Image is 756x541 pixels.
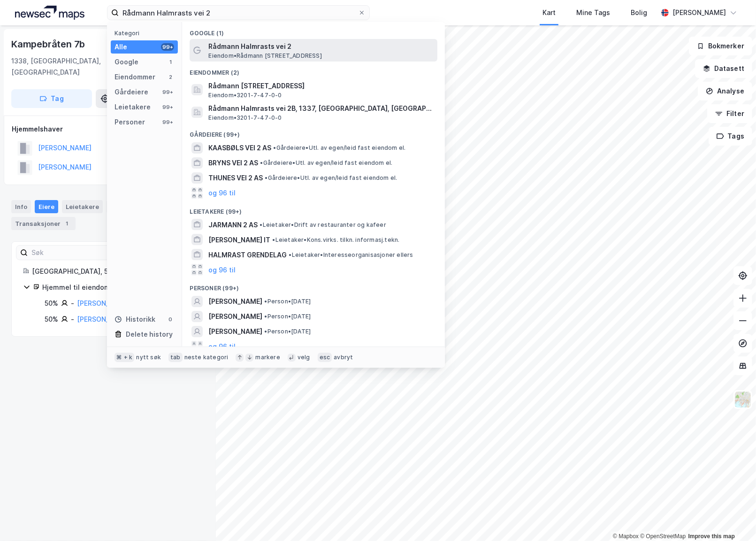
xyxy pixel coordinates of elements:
[208,311,262,322] span: [PERSON_NAME]
[265,174,397,182] span: Gårdeiere • Utl. av egen/leid fast eiendom el.
[115,56,138,68] div: Google
[689,37,752,55] button: Bokmerker
[35,200,58,213] div: Eiere
[260,221,386,229] span: Leietaker • Drift av restauranter og kafeer
[264,328,267,335] span: •
[272,236,399,244] span: Leietaker • Kons.virks. tilkn. informasj.tekn.
[62,200,103,213] div: Leietakere
[136,354,161,361] div: nytt søk
[208,80,434,92] span: Rådmann [STREET_ADDRESS]
[11,217,76,230] div: Transaksjoner
[318,353,332,362] div: esc
[77,299,130,307] a: [PERSON_NAME]
[255,354,280,361] div: markere
[115,86,148,98] div: Gårdeiere
[115,41,127,53] div: Alle
[115,101,151,113] div: Leietakere
[208,41,434,52] span: Rådmann Halmrasts vei 2
[672,7,726,18] div: [PERSON_NAME]
[11,200,31,213] div: Info
[42,282,193,293] div: Hjemmel til eiendomsrett
[631,7,647,18] div: Bolig
[115,353,134,362] div: ⌘ + k
[161,88,174,96] div: 99+
[71,298,74,309] div: -
[707,104,752,123] button: Filter
[182,22,445,39] div: Google (1)
[161,118,174,126] div: 99+
[126,329,173,340] div: Delete history
[208,219,258,231] span: JARMANN 2 AS
[182,277,445,294] div: Personer (99+)
[71,314,74,325] div: -
[115,116,145,128] div: Personer
[289,251,413,259] span: Leietaker • Interesseorganisasjoner ellers
[115,314,155,325] div: Historikk
[167,316,174,323] div: 0
[208,103,434,114] span: Rådmann Halmrasts vei 2B, 1337, [GEOGRAPHIC_DATA], [GEOGRAPHIC_DATA]
[182,124,445,140] div: Gårdeiere (99+)
[12,124,204,135] div: Hjemmelshaver
[542,7,556,18] div: Kart
[208,341,236,352] button: og 96 til
[208,92,282,99] span: Eiendom • 3201-7-47-0-0
[208,172,263,184] span: THUNES VEI 2 AS
[161,103,174,111] div: 99+
[119,6,358,20] input: Søk på adresse, matrikkel, gårdeiere, leietakere eller personer
[272,236,275,243] span: •
[264,328,311,335] span: Person • [DATE]
[576,7,610,18] div: Mine Tags
[273,144,276,151] span: •
[167,73,174,81] div: 2
[264,313,267,320] span: •
[695,59,752,78] button: Datasett
[260,221,262,228] span: •
[28,246,130,260] input: Søk
[260,159,392,167] span: Gårdeiere • Utl. av egen/leid fast eiendom el.
[11,89,92,108] button: Tag
[62,219,72,228] div: 1
[208,264,236,275] button: og 96 til
[115,30,178,37] div: Kategori
[208,187,236,199] button: og 96 til
[115,71,155,83] div: Eiendommer
[289,251,291,258] span: •
[264,313,311,320] span: Person • [DATE]
[334,354,353,361] div: avbryt
[11,37,87,52] div: Kampebråten 7b
[45,314,58,325] div: 50%
[168,353,183,362] div: tab
[208,249,287,261] span: HALMRAST GRENDELAG
[107,200,142,213] div: Datasett
[208,234,270,246] span: [PERSON_NAME] IT
[161,43,174,51] div: 99+
[640,533,686,540] a: OpenStreetMap
[264,298,267,305] span: •
[208,114,282,122] span: Eiendom • 3201-7-47-0-0
[260,159,263,166] span: •
[734,391,752,409] img: Z
[613,533,639,540] a: Mapbox
[77,315,130,323] a: [PERSON_NAME]
[208,326,262,337] span: [PERSON_NAME]
[273,144,405,152] span: Gårdeiere • Utl. av egen/leid fast eiendom el.
[688,533,735,540] a: Improve this map
[45,298,58,309] div: 50%
[182,62,445,78] div: Eiendommer (2)
[265,174,267,181] span: •
[208,157,258,169] span: BRYNS VEI 2 AS
[208,52,321,60] span: Eiendom • Rådmann [STREET_ADDRESS]
[709,496,756,541] iframe: Chat Widget
[32,266,193,277] div: [GEOGRAPHIC_DATA], 51/166
[15,6,84,20] img: logo.a4113a55bc3d86da70a041830d287a7e.svg
[11,55,132,78] div: 1338, [GEOGRAPHIC_DATA], [GEOGRAPHIC_DATA]
[184,354,229,361] div: neste kategori
[208,142,271,154] span: KAASBØLS VEI 2 AS
[298,354,310,361] div: velg
[167,58,174,66] div: 1
[698,82,752,100] button: Analyse
[709,127,752,146] button: Tags
[208,296,262,307] span: [PERSON_NAME]
[182,201,445,217] div: Leietakere (99+)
